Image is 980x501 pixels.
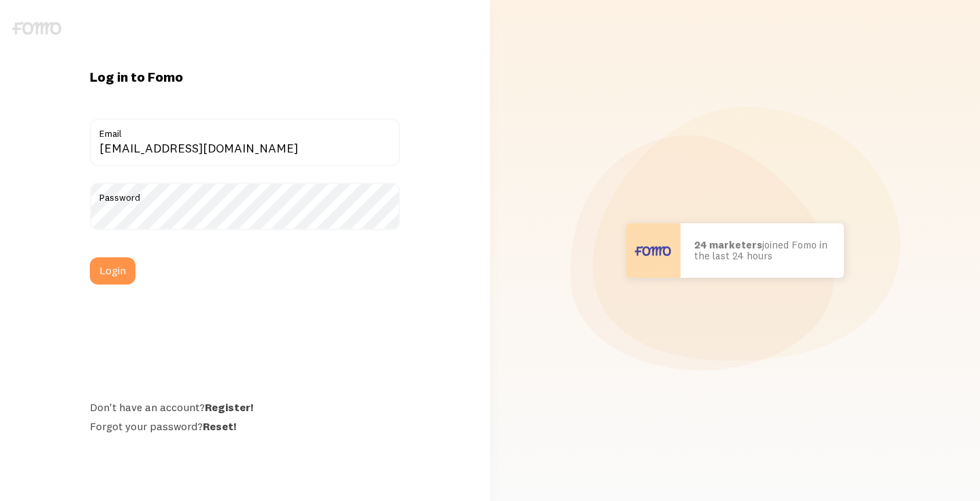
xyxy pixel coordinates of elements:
button: Login [90,257,135,285]
h1: Log in to Fomo [90,68,400,86]
img: fomo-logo-gray-b99e0e8ada9f9040e2984d0d95b3b12da0074ffd48d1e5cb62ac37fc77b0b268.svg [12,22,61,35]
b: 24 marketers [694,238,762,251]
a: Register! [205,400,253,414]
div: Forgot your password? [90,419,400,433]
img: User avatar [626,223,681,278]
a: Reset! [203,419,236,433]
p: joined Fomo in the last 24 hours [694,240,830,262]
label: Password [90,182,400,206]
label: Email [90,118,400,142]
div: Don't have an account? [90,400,400,414]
